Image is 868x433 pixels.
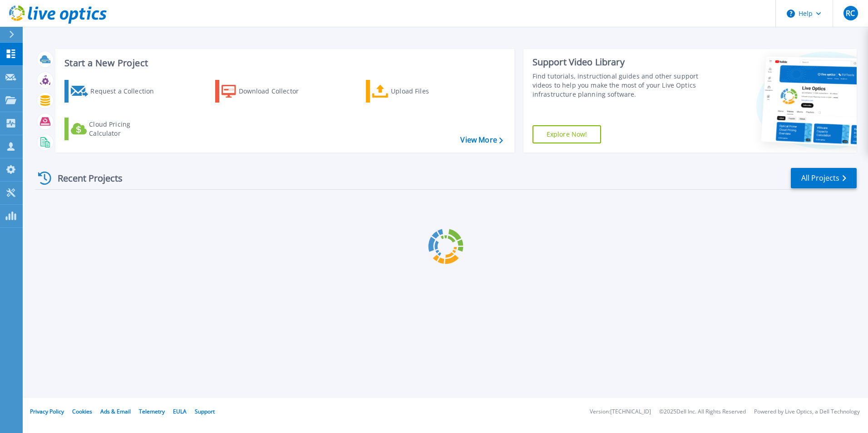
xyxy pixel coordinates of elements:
li: © 2025 Dell Inc. All Rights Reserved [659,409,746,415]
a: Cloud Pricing Calculator [64,118,166,140]
span: RC [846,10,855,17]
a: Upload Files [366,80,467,103]
div: Find tutorials, instructional guides and other support videos to help you make the most of your L... [533,72,702,99]
a: Download Collector [215,80,316,103]
a: Privacy Policy [30,408,64,415]
li: Version: [TECHNICAL_ID] [590,409,651,415]
a: All Projects [791,168,857,188]
a: Telemetry [139,408,165,415]
div: Upload Files [391,82,464,100]
a: EULA [173,408,187,415]
li: Powered by Live Optics, a Dell Technology [754,409,860,415]
div: Support Video Library [533,56,702,68]
a: Explore Now! [533,125,602,143]
div: Download Collector [239,82,311,100]
a: View More [460,136,503,144]
a: Support [195,408,215,415]
div: Request a Collection [90,82,163,100]
div: Recent Projects [35,167,135,189]
a: Request a Collection [64,80,166,103]
a: Cookies [72,408,92,415]
h3: Start a New Project [64,58,503,68]
div: Cloud Pricing Calculator [89,120,162,138]
a: Ads & Email [100,408,131,415]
